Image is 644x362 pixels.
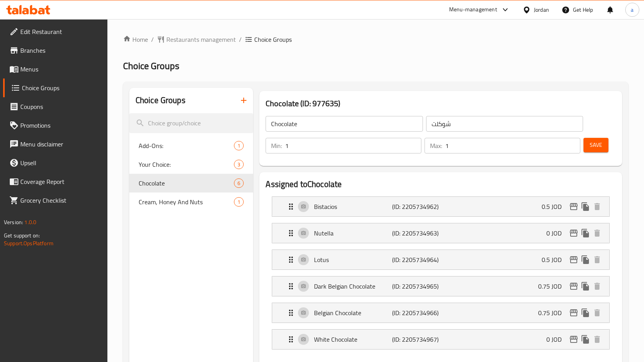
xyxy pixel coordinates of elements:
[20,139,101,149] span: Menu disclaimer
[538,282,568,291] p: 0.75 JOD
[266,178,616,190] h2: Assigned to Chocolate
[266,273,616,300] li: Expand
[392,228,444,238] p: (ID: 2205734963)
[129,113,253,133] input: search
[20,196,101,205] span: Grocery Checklist
[546,228,568,238] p: 0 JOD
[266,246,616,273] li: Expand
[139,160,234,169] span: Your Choice:
[123,57,179,75] span: Choice Groups
[3,41,107,60] a: Branches
[20,64,101,74] span: Menus
[157,35,236,44] a: Restaurants management
[20,121,101,130] span: Promotions
[314,202,392,211] p: Bistacios
[392,335,444,344] p: (ID: 2205734967)
[580,280,591,292] button: duplicate
[123,35,148,44] a: Home
[129,174,253,193] div: Chocolate6
[4,217,23,227] span: Version:
[314,255,392,264] p: Lotus
[4,238,54,248] a: Support.OpsPlatform
[20,46,101,55] span: Branches
[123,35,628,44] nav: breadcrumb
[234,180,243,187] span: 6
[3,116,107,135] a: Promotions
[3,97,107,116] a: Coupons
[631,5,633,14] span: a
[591,280,603,292] button: delete
[129,136,253,155] div: Add-Ons:1
[392,255,444,264] p: (ID: 2205734964)
[392,308,444,317] p: (ID: 2205734966)
[3,153,107,172] a: Upsell
[20,177,101,186] span: Coverage Report
[590,140,602,150] span: Save
[568,280,580,292] button: edit
[580,307,591,319] button: duplicate
[542,202,568,211] p: 0.5 JOD
[538,308,568,317] p: 0.75 JOD
[3,60,107,78] a: Menus
[580,227,591,239] button: duplicate
[266,326,616,353] li: Expand
[591,254,603,266] button: delete
[22,83,101,93] span: Choice Groups
[3,78,107,97] a: Choice Groups
[583,138,608,152] button: Save
[139,197,234,207] span: Cream, Honey And Nuts
[166,35,236,44] span: Restaurants management
[266,300,616,326] li: Expand
[568,307,580,319] button: edit
[20,27,101,36] span: Edit Restaurant
[449,5,497,14] div: Menu-management
[3,22,107,41] a: Edit Restaurant
[20,102,101,111] span: Coupons
[591,227,603,239] button: delete
[254,35,292,44] span: Choice Groups
[272,197,609,216] div: Expand
[266,193,616,220] li: Expand
[139,141,234,150] span: Add-Ons:
[3,191,107,210] a: Grocery Checklist
[151,35,154,44] li: /
[272,303,609,323] div: Expand
[568,201,580,212] button: edit
[129,155,253,174] div: Your Choice:3
[129,193,253,211] div: Cream, Honey And Nuts1
[272,250,609,269] div: Expand
[234,161,243,168] span: 3
[272,276,609,296] div: Expand
[568,227,580,239] button: edit
[542,255,568,264] p: 0.5 JOD
[4,230,40,241] span: Get support on:
[314,282,392,291] p: Dark Belgian Chocolate
[266,220,616,246] li: Expand
[430,141,442,150] p: Max:
[3,135,107,153] a: Menu disclaimer
[234,198,243,206] span: 1
[139,178,234,188] span: Chocolate
[20,158,101,168] span: Upsell
[314,308,392,317] p: Belgian Chocolate
[272,330,609,349] div: Expand
[591,333,603,345] button: delete
[272,223,609,243] div: Expand
[591,307,603,319] button: delete
[314,228,392,238] p: Nutella
[546,335,568,344] p: 0 JOD
[591,201,603,212] button: delete
[136,95,186,106] h2: Choice Groups
[271,141,282,150] p: Min:
[392,202,444,211] p: (ID: 2205734962)
[568,254,580,266] button: edit
[234,141,244,150] div: Choices
[266,97,616,110] h3: Chocolate (ID: 977635)
[568,333,580,345] button: edit
[24,217,36,227] span: 1.0.0
[314,335,392,344] p: White Chocolate
[580,254,591,266] button: duplicate
[234,160,244,169] div: Choices
[234,142,243,150] span: 1
[580,201,591,212] button: duplicate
